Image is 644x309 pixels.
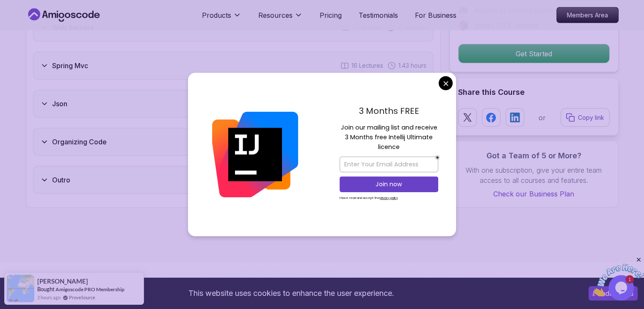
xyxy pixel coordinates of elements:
[458,86,610,98] h2: Share this Course
[202,10,241,27] button: Products
[459,44,609,63] p: Get Started
[55,286,124,292] a: Amigoscode PRO Membership
[52,175,70,185] h3: Outro
[557,8,618,23] p: Members Area
[258,10,293,20] p: Resources
[589,286,638,301] button: Accept cookies
[33,90,434,118] button: Json5 Lectures 19 minutes
[458,44,610,63] button: Get Started
[556,7,619,23] a: Members Area
[458,150,610,162] h3: Got a Team of 5 or More?
[37,278,88,285] span: [PERSON_NAME]
[415,10,456,20] a: For Business
[359,10,398,20] a: Testimonials
[578,113,604,122] p: Copy link
[52,137,107,147] h3: Organizing Code
[33,128,434,156] button: Organizing Code10 Lectures 34 minutes
[258,10,303,27] button: Resources
[320,10,342,20] a: Pricing
[7,275,34,302] img: provesource social proof notification image
[458,189,610,199] a: Check our Business Plan
[351,61,383,70] span: 16 Lectures
[458,165,610,185] p: With one subscription, give your entire team access to all courses and features.
[591,256,644,296] iframe: chat widget
[52,99,67,109] h3: Json
[69,294,95,301] a: ProveSource
[539,113,546,123] p: or
[398,61,426,70] span: 1.43 hours
[6,284,576,303] div: This website uses cookies to enhance the user experience.
[37,294,61,301] span: 2 hours ago
[37,286,55,292] span: Bought
[561,108,610,127] button: Copy link
[202,10,231,20] p: Products
[33,52,434,80] button: Spring Mvc16 Lectures 1.43 hours
[33,166,434,194] button: Outro3 Lectures 18 seconds
[52,61,88,71] h3: Spring Mvc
